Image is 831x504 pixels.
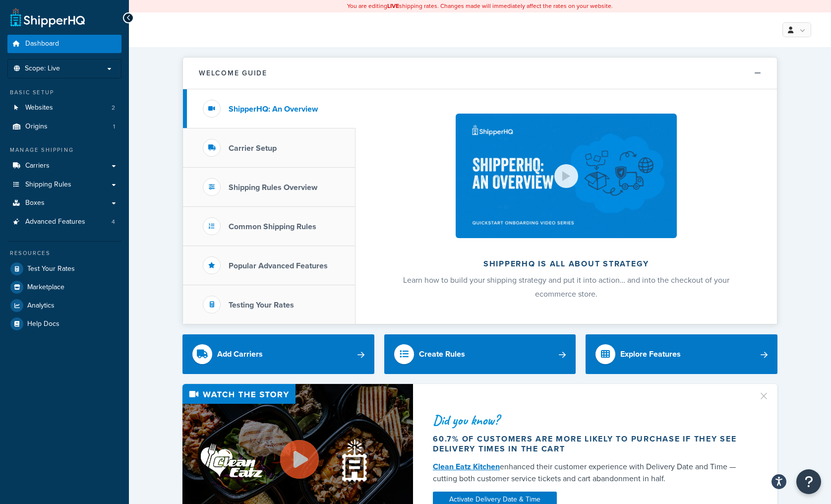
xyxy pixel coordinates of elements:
li: Origins [7,118,121,136]
a: Explore Features [586,334,777,374]
button: Open Resource Center [796,469,821,494]
span: Learn how to build your shipping strategy and put it into action… and into the checkout of your e... [403,274,729,300]
h2: ShipperHQ is all about strategy [382,259,751,268]
a: Dashboard [7,35,121,53]
a: Create Rules [384,334,576,374]
div: enhanced their customer experience with Delivery Date and Time — cutting both customer service ti... [433,461,746,485]
div: Basic Setup [7,88,121,97]
span: Scope: Live [25,64,60,73]
h3: Common Shipping Rules [229,222,316,231]
li: Advanced Features [7,213,121,231]
span: 4 [112,218,115,226]
span: Advanced Features [25,218,85,226]
div: Create Rules [419,347,465,361]
a: Carriers [7,157,121,175]
h3: Testing Your Rates [229,301,294,310]
b: LIVE [387,1,399,10]
span: Boxes [25,199,45,207]
li: Websites [7,99,121,117]
a: Shipping Rules [7,176,121,194]
span: 1 [113,123,115,131]
h3: Popular Advanced Features [229,261,328,270]
span: Dashboard [25,40,59,48]
div: 60.7% of customers are more likely to purchase if they see delivery times in the cart [433,434,746,454]
a: Test Your Rates [7,260,121,278]
span: Marketplace [27,283,64,292]
div: Add Carriers [217,347,263,361]
a: Help Docs [7,315,121,333]
a: Marketplace [7,278,121,296]
h3: Carrier Setup [229,144,277,153]
img: ShipperHQ is all about strategy [456,114,677,238]
span: Test Your Rates [27,265,75,273]
div: Resources [7,249,121,257]
h2: Welcome Guide [199,69,267,77]
button: Welcome Guide [183,58,777,89]
span: Carriers [25,162,50,170]
h3: ShipperHQ: An Overview [229,105,318,114]
div: Did you know? [433,413,746,427]
a: Analytics [7,297,121,315]
a: Clean Eatz Kitchen [433,461,500,472]
span: Help Docs [27,320,59,328]
a: Boxes [7,194,121,212]
h3: Shipping Rules Overview [229,183,317,192]
span: Analytics [27,302,55,310]
div: Explore Features [620,347,681,361]
span: Origins [25,123,48,131]
span: Shipping Rules [25,181,71,189]
span: Websites [25,104,53,112]
a: Websites2 [7,99,121,117]
a: Advanced Features4 [7,213,121,231]
a: Origins1 [7,118,121,136]
div: Manage Shipping [7,146,121,154]
a: Add Carriers [182,334,374,374]
span: 2 [112,104,115,112]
